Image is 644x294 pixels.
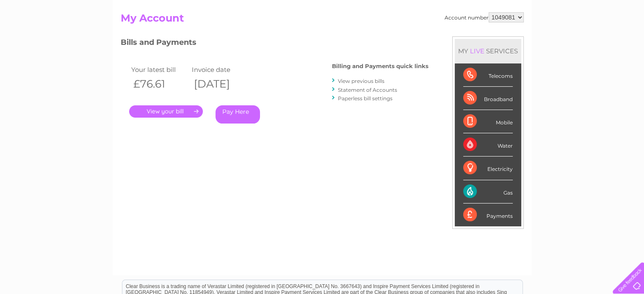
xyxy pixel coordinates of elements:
a: Water [495,36,511,42]
div: MY SERVICES [455,39,521,63]
a: View previous bills [338,78,384,84]
th: £76.61 [129,75,190,93]
div: Gas [463,180,513,203]
th: [DATE] [190,75,251,93]
div: Account number [445,12,524,22]
div: Water [463,133,513,157]
a: Statement of Accounts [338,87,397,93]
a: Telecoms [540,36,565,42]
div: Clear Business is a trading name of Verastar Limited (registered in [GEOGRAPHIC_DATA] No. 3667643... [122,5,522,41]
a: Energy [516,36,535,42]
a: . [129,105,203,118]
div: Broadband [463,87,513,110]
div: LIVE [468,47,486,55]
img: logo.png [22,22,66,48]
td: Invoice date [190,64,251,75]
a: Paperless bill settings [338,95,392,102]
h3: Bills and Payments [121,36,428,51]
a: Pay Here [216,105,260,124]
h2: My Account [121,12,524,28]
div: Mobile [463,110,513,133]
a: 0333 014 3131 [484,4,543,15]
div: Electricity [463,157,513,180]
div: Telecoms [463,63,513,87]
a: Blog [570,36,583,42]
a: Log out [616,36,636,42]
h4: Billing and Payments quick links [332,63,428,69]
div: Payments [463,203,513,226]
td: Your latest bill [129,64,190,75]
a: Contact [588,36,608,42]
